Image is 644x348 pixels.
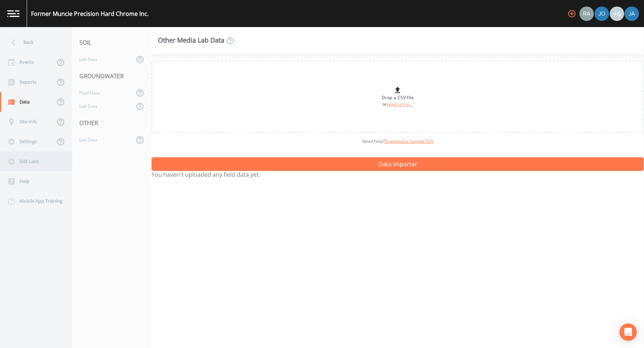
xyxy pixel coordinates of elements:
[72,100,134,113] a: Lab Data
[72,66,152,86] div: GROUNDWATER
[383,102,413,107] small: or
[386,102,413,107] a: select a file...
[72,133,134,146] a: Lab Data
[72,86,134,100] a: Field Data
[72,113,152,133] div: OTHER
[385,138,434,144] a: Download a Sample CSV
[594,6,609,21] div: Josh Dutton
[619,323,637,341] div: Open Intercom Messenger
[158,36,235,45] div: Other Media Lab Data
[595,6,609,21] img: eb8b2c35ded0d5aca28d215f14656a61
[625,6,639,21] img: 747fbe677637578f4da62891070ad3f4
[152,157,644,171] button: Data Importer
[382,86,414,107] div: Drop a CSV file
[72,32,152,53] div: SOIL
[152,171,644,178] p: You haven't uploaded any field data yet.
[579,6,594,21] div: Radlie J Storer
[579,6,594,21] img: 7493944169e4cb9b715a099ebe515ac2
[31,9,149,18] div: Former Muncie Precision Hard Chrome Inc.
[362,138,434,144] span: Need help?
[610,6,624,21] div: +6
[7,10,19,17] img: logo
[72,53,134,66] a: Lab Data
